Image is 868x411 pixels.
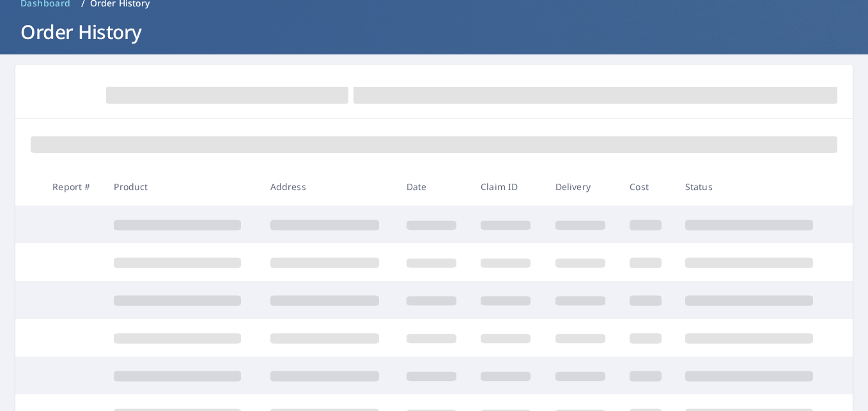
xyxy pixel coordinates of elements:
[260,168,396,205] th: Address
[396,168,471,205] th: Date
[104,168,260,205] th: Product
[15,19,853,45] h1: Order History
[675,168,831,205] th: Status
[470,168,545,205] th: Claim ID
[545,168,620,205] th: Delivery
[619,168,675,205] th: Cost
[42,168,104,205] th: Report #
